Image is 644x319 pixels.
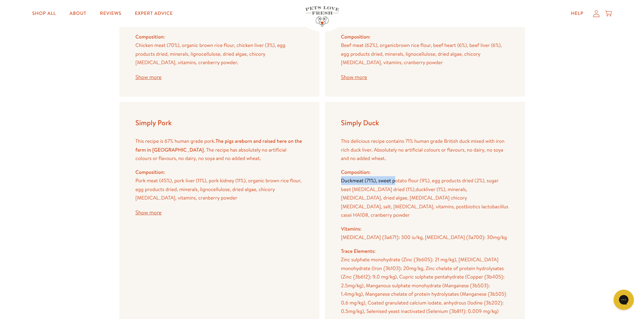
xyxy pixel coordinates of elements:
[341,118,509,127] h4: Simply Duck
[341,234,507,241] span: [MEDICAL_DATA] {3a671}: 300 iu/kg, [MEDICAL_DATA] {3a700}: 30mg/kg
[64,7,92,20] a: About
[136,41,303,67] p: Chicken meat (70%), organic brown rice flour, chicken liver (3%), egg products dried, minerals, l...
[136,168,303,177] h4: Composition:
[341,256,506,315] span: Zinc sulphate monohydrate (Zinc {3b605}: 21 mg/kg), [MEDICAL_DATA] monohydrate (Iron {3b103}: 20m...
[341,32,509,41] h4: Composition:
[341,224,509,233] h4: Vitamins:
[341,247,509,256] h4: Trace Elements:
[305,6,339,27] img: Pets Love Fresh
[215,137,242,144] strong: The pigs are
[341,168,509,177] h4: Composition:
[341,75,367,80] button: Show more
[136,137,303,163] p: This recipe is 67% human grade pork. . The recipe has absolutely no artificial colours or flavour...
[136,210,162,215] button: Show more
[95,7,127,20] a: Reviews
[136,118,303,127] h4: Simply Pork
[136,75,162,80] button: Show more
[136,32,303,41] h4: Composition:
[566,7,589,20] a: Help
[136,137,302,153] strong: born and raised here on the farm in [GEOGRAPHIC_DATA]
[27,7,61,20] a: Shop All
[341,177,353,184] span: Duck
[341,42,502,66] span: Beef meat (62%), organic brown rice flour, beef heart (6%), beef liver (6%), egg products dried, ...
[341,137,509,163] p: This delicious recipe contains 71% human grade British duck mixed with iron rich duck liver. Abso...
[129,7,178,20] a: Expert Advice
[341,177,499,193] span: meat (71%), sweet potato flour (9%), egg products dried (2%), sugar beet [MEDICAL_DATA] dried (1%),
[415,186,426,193] span: duck
[610,287,637,312] iframe: Gorgias live chat messenger
[136,177,302,201] span: Pork meat (45%), pork liver (11%), pork kidney (11%), organic brown rice flour, egg products drie...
